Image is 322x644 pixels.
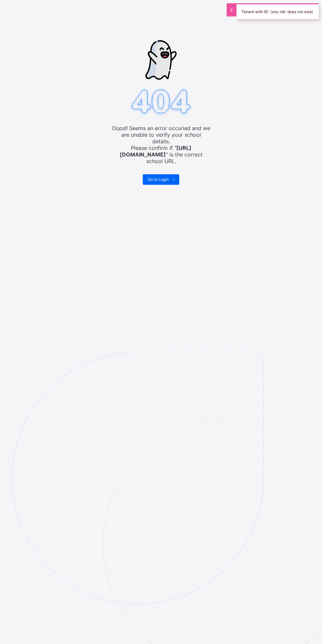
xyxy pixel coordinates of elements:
[236,3,319,19] div: Tenant with ID: 'you-nik' does not exist
[129,87,194,117] img: 404.8bbb34c871c4712298a25e20c4dc75c7.svg
[145,40,176,80] img: ghost-strokes.05e252ede52c2f8dbc99f45d5e1f5e9f.svg
[112,145,211,164] span: Please confirm if " " is the correct school URL.
[148,177,169,182] span: Go to Login
[112,125,211,145] span: Oops!! Seems an error occuried and we are unable to verify your school details.
[120,145,191,158] b: [URL][DOMAIN_NAME]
